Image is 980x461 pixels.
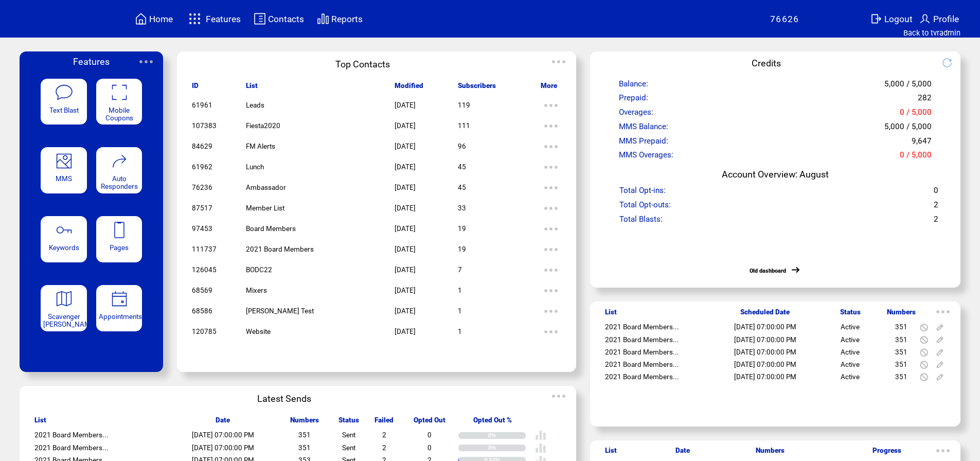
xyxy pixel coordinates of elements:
[395,307,416,315] span: [DATE]
[548,51,569,72] img: ellypsis.svg
[619,186,666,201] span: Total Opt-ins:
[246,328,271,335] span: Website
[605,323,679,331] span: 2021 Board Members...
[756,447,785,460] span: Numbers
[936,336,944,344] img: edit.svg
[895,336,907,344] span: 351
[458,82,496,95] span: Subscribers
[920,348,928,357] img: notallowed.svg
[414,416,446,430] span: Opted Out
[605,373,679,381] span: 2021 Board Members...
[427,444,432,452] span: 0
[192,444,254,452] span: [DATE] 07:00:00 PM
[395,266,416,274] span: [DATE]
[192,431,254,439] span: [DATE] 07:00:00 PM
[99,313,142,321] span: Appointments
[395,328,416,335] span: [DATE]
[382,431,386,439] span: 2
[268,14,304,24] span: Contacts
[934,186,938,201] span: 0
[186,10,204,27] img: features.svg
[887,308,916,322] span: Numbers
[246,245,314,253] span: 2021 Board Members
[936,324,944,332] img: edit.svg
[34,444,109,452] span: 2021 Board Members...
[458,101,470,109] span: 119
[919,12,931,25] img: profile.svg
[395,184,416,191] span: [DATE]
[395,287,416,294] span: [DATE]
[841,361,860,368] span: Active
[458,143,466,150] span: 96
[427,431,432,439] span: 0
[192,122,217,130] span: 107383
[750,268,786,274] a: Old dashboard
[246,225,296,233] span: Board Members
[192,101,212,109] span: 61961
[135,12,147,25] img: home.svg
[41,285,87,345] a: Scavenger [PERSON_NAME]
[936,373,944,381] img: edit.svg
[740,308,790,322] span: Scheduled Date
[920,324,928,332] img: notallowed.svg
[918,93,932,108] span: 282
[541,301,561,322] img: ellypsis.svg
[192,143,212,150] span: 84629
[895,361,907,368] span: 351
[619,150,673,165] span: MMS Overages:
[110,83,129,102] img: coupons.svg
[933,440,953,461] img: ellypsis.svg
[903,28,960,38] a: Back to tvradmin
[55,221,74,240] img: keywords.svg
[56,175,72,183] span: MMS
[290,416,319,430] span: Numbers
[541,95,561,116] img: ellypsis.svg
[96,285,142,345] a: Appointments
[619,93,648,108] span: Prepaid:
[246,82,258,95] span: List
[254,12,266,25] img: contacts.svg
[541,280,561,301] img: ellypsis.svg
[934,215,938,229] span: 2
[458,266,462,274] span: 7
[895,348,907,356] span: 351
[541,219,561,239] img: ellypsis.svg
[395,101,416,109] span: [DATE]
[541,322,561,342] img: ellypsis.svg
[317,12,329,25] img: chart.svg
[184,9,242,29] a: Features
[41,216,87,276] a: Keywords
[841,373,860,381] span: Active
[375,416,394,430] span: Failed
[246,266,272,274] span: BODC22
[246,122,280,130] span: Fiesta2020
[619,79,648,94] span: Balance:
[43,313,97,328] span: Scavenger [PERSON_NAME]
[96,216,142,276] a: Pages
[872,447,901,460] span: Progress
[105,107,133,122] span: Mobile Coupons
[246,307,314,315] span: [PERSON_NAME] Test
[920,361,928,369] img: notallowed.svg
[246,287,267,294] span: Mixers
[34,431,109,439] span: 2021 Board Members...
[895,373,907,381] span: 351
[192,328,217,335] span: 120785
[933,14,959,24] span: Profile
[541,239,561,260] img: ellypsis.svg
[101,175,138,190] span: Auto Responders
[841,336,860,344] span: Active
[192,245,217,253] span: 111737
[458,307,462,315] span: 1
[605,336,679,344] span: 2021 Board Members...
[192,266,217,274] span: 126045
[192,287,212,294] span: 68569
[73,56,110,67] span: Features
[870,12,882,25] img: exit.svg
[246,143,275,150] span: FM Alerts
[535,430,546,441] img: poll%20-%20white.svg
[338,416,359,430] span: Status
[541,260,561,280] img: ellypsis.svg
[55,152,74,171] img: mms.svg
[900,150,932,165] span: 0 / 5,000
